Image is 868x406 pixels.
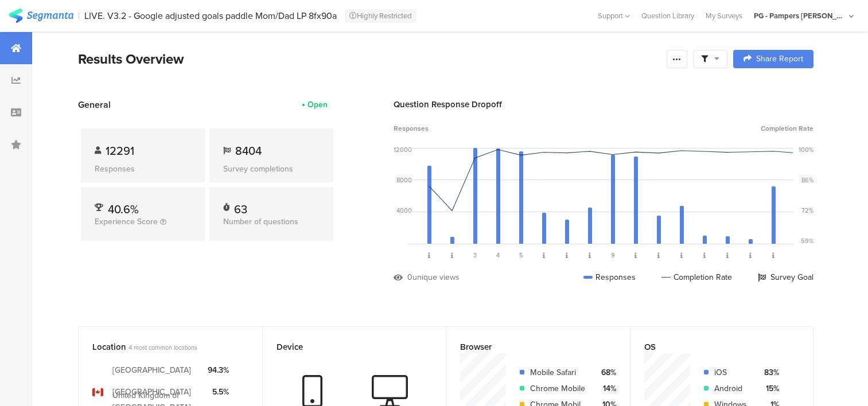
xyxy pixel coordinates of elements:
[223,216,298,228] span: Number of questions
[611,251,615,260] span: 9
[208,364,229,376] div: 94.3%
[644,341,781,353] div: OS
[396,175,412,185] div: 8000
[799,145,813,154] div: 100%
[596,366,616,378] div: 68%
[208,386,229,398] div: 5.5%
[129,343,197,352] span: 4 most common locations
[759,382,779,395] div: 15%
[801,236,813,245] div: 59%
[234,201,247,212] div: 63
[106,142,134,159] span: 12291
[596,382,616,395] div: 14%
[78,49,661,69] div: Results Overview
[761,123,813,134] span: Completion Rate
[473,251,477,260] span: 3
[235,142,262,159] span: 8404
[801,175,813,185] div: 86%
[112,386,191,398] div: [GEOGRAPHIC_DATA]
[530,382,587,395] div: Chrome Mobile
[583,271,636,283] div: Responses
[519,251,523,260] span: 5
[394,145,412,154] div: 12000
[496,251,500,260] span: 4
[460,341,597,353] div: Browser
[754,10,846,21] div: PG - Pampers [PERSON_NAME]
[394,123,429,134] span: Responses
[530,366,587,378] div: Mobile Safari
[756,55,803,63] span: Share Report
[223,163,320,175] div: Survey completions
[78,98,111,111] span: General
[758,271,813,283] div: Survey Goal
[95,216,158,228] span: Experience Score
[759,366,779,378] div: 83%
[636,10,700,21] a: Question Library
[396,206,412,215] div: 4000
[714,382,750,395] div: Android
[78,9,80,22] div: |
[84,10,337,21] div: LIVE. V3.2 - Google adjusted goals paddle Mom/Dad LP 8fx90a
[308,99,328,111] div: Open
[407,271,412,283] div: 0
[277,341,414,353] div: Device
[700,10,748,21] a: My Surveys
[394,98,813,111] div: Question Response Dropoff
[112,364,191,376] div: [GEOGRAPHIC_DATA]
[412,271,460,283] div: unique views
[108,201,139,218] span: 40.6%
[92,341,229,353] div: Location
[9,9,73,23] img: segmanta logo
[345,9,417,23] div: Highly Restricted
[598,7,630,25] div: Support
[95,163,191,175] div: Responses
[801,206,813,215] div: 72%
[661,271,732,283] div: Completion Rate
[714,366,750,378] div: iOS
